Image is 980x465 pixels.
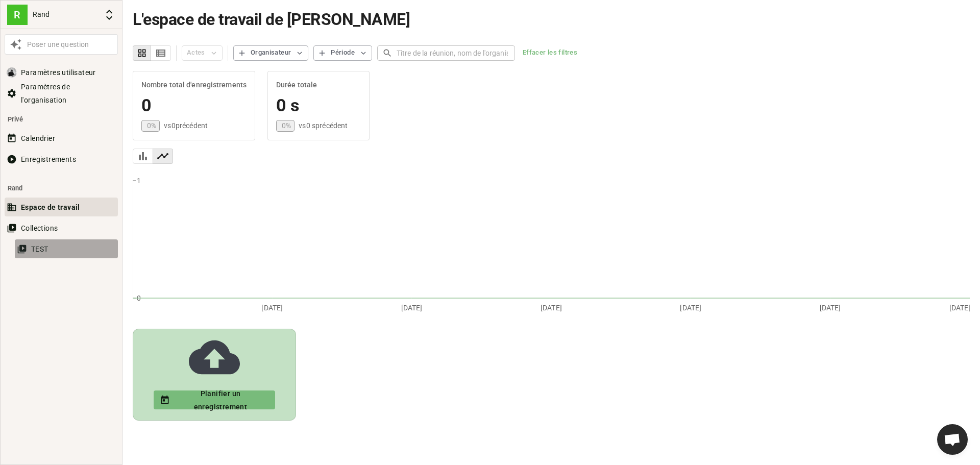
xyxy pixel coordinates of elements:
[21,203,80,211] font: Espace de travail
[276,81,317,89] font: Durée totale
[315,121,348,130] font: précédent
[8,184,23,192] font: Rand
[276,95,300,115] font: 0 s
[541,303,562,311] tspan: [DATE]
[151,121,156,130] font: %
[286,121,291,130] font: %
[520,45,580,61] button: Effacer les filtres
[7,36,24,53] button: Icône géniale
[141,81,247,89] font: Nombre total d'enregistrements
[820,303,841,311] tspan: [DATE]
[937,424,968,455] div: Ouvrir le chat
[14,9,20,21] font: R
[5,198,118,216] button: Espace de travail
[949,303,971,311] tspan: [DATE]
[15,239,118,258] button: TEST
[8,115,23,123] font: Privé
[21,224,58,232] font: Collections
[21,83,70,104] font: Paramètres de l'organisation
[141,95,152,115] font: 0
[137,176,141,184] tspan: 1
[171,121,176,130] font: 0
[133,10,410,29] font: L'espace de travail de [PERSON_NAME]
[5,63,118,82] button: Paramètres utilisateur
[313,45,372,61] button: Période
[306,121,315,130] font: 0 s
[680,303,701,311] tspan: [DATE]
[251,48,291,56] font: Organisateur
[261,303,283,311] tspan: [DATE]
[331,48,355,56] font: Période
[21,68,96,77] font: Paramètres utilisateur
[137,293,141,302] tspan: 0
[233,45,308,61] button: Organisateur
[397,43,515,62] input: Titre de la réunion, nom de l'organisateur
[154,390,275,409] button: Planifier un enregistrement
[164,121,171,130] font: vs
[5,84,118,103] button: Paramètres de l'organisation
[5,218,118,237] button: Collections
[21,155,76,163] font: Enregistrements
[5,150,118,168] button: Enregistrements
[176,121,208,130] font: précédent
[282,121,286,130] font: 0
[21,134,55,142] font: Calendrier
[27,40,89,48] font: Poser une question
[31,245,48,253] font: TEST
[33,10,50,18] font: Rand
[147,121,151,130] font: 0
[133,329,296,420] button: Planifier un enregistrement
[401,303,423,311] tspan: [DATE]
[194,389,248,411] font: Planifier un enregistrement
[5,129,118,148] button: Calendrier
[523,48,577,56] font: Effacer les filtres
[299,121,306,130] font: vs
[7,67,17,78] img: ACg8ocLMty2bnON3caBPLUDGQGncPwDiuF0WFYU6Pk7nfaDDgL2ujKpq=s96-c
